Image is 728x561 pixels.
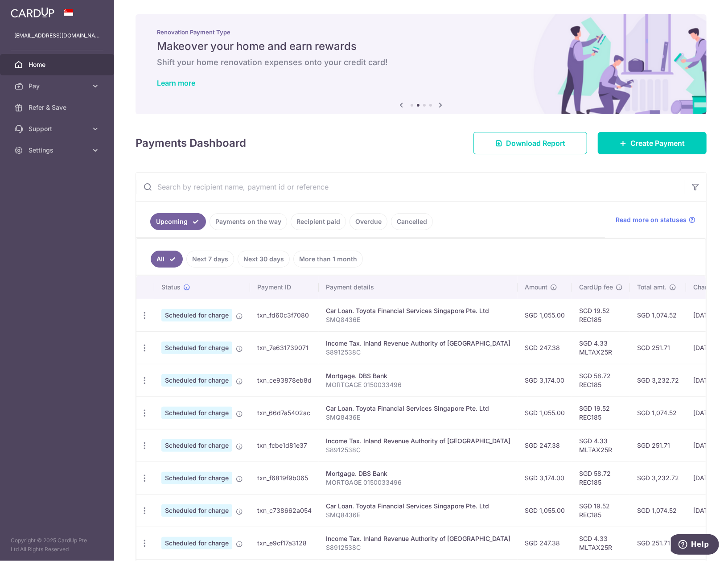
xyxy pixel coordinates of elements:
div: Mortgage. DBS Bank [326,469,510,478]
td: SGD 1,074.52 [630,396,686,429]
span: Total amt. [637,283,666,292]
span: Scheduled for charge [161,439,232,452]
td: SGD 3,232.72 [630,364,686,396]
td: txn_e9cf17a3128 [250,527,319,559]
span: Create Payment [630,138,685,148]
p: S8912538C [326,348,510,357]
td: SGD 1,055.00 [518,299,572,331]
p: SMQ8436E [326,413,510,422]
span: Read more on statuses [616,215,687,224]
span: Status [161,283,181,292]
td: SGD 247.38 [518,429,572,462]
td: txn_66d7a5402ac [250,396,319,429]
td: SGD 247.38 [518,331,572,364]
p: S8912538C [326,543,510,552]
th: Payment ID [250,276,319,299]
span: Support [29,124,87,133]
a: Payments on the way [210,213,287,230]
td: SGD 3,174.00 [518,364,572,396]
td: txn_f6819f9b065 [250,462,319,494]
a: Learn more [157,78,195,87]
td: txn_fcbe1d81e37 [250,429,319,462]
p: Renovation Payment Type [157,29,685,36]
span: Pay [29,82,87,91]
div: Income Tax. Inland Revenue Authority of [GEOGRAPHIC_DATA] [326,437,510,445]
td: SGD 19.52 REC185 [572,299,630,331]
h6: Shift your home renovation expenses onto your credit card! [157,57,685,68]
a: Overdue [350,213,387,230]
a: Cancelled [391,213,433,230]
td: SGD 58.72 REC185 [572,364,630,396]
a: Read more on statuses [616,215,695,224]
p: S8912538C [326,445,510,454]
div: Car Loan. Toyota Financial Services Singapore Pte. Ltd [326,306,510,315]
td: txn_7e631739071 [250,331,319,364]
td: SGD 3,174.00 [518,462,572,494]
span: Home [29,60,87,69]
td: SGD 19.52 REC185 [572,494,630,527]
span: Scheduled for charge [161,472,232,484]
div: Income Tax. Inland Revenue Authority of [GEOGRAPHIC_DATA] [326,339,510,348]
a: More than 1 month [293,251,363,268]
span: Scheduled for charge [161,504,232,517]
p: [EMAIL_ADDRESS][DOMAIN_NAME] [14,31,100,40]
span: Scheduled for charge [161,537,232,549]
img: Renovation banner [136,14,707,114]
td: SGD 1,055.00 [518,396,572,429]
span: Scheduled for charge [161,374,232,387]
td: txn_c738662a054 [250,494,319,527]
span: CardUp fee [579,283,613,292]
td: SGD 4.33 MLTAX25R [572,429,630,462]
p: MORTGAGE 0150033496 [326,478,510,487]
input: Search by recipient name, payment id or reference [136,173,685,201]
td: SGD 4.33 MLTAX25R [572,331,630,364]
p: SMQ8436E [326,511,510,520]
td: SGD 1,074.52 [630,494,686,527]
a: Next 7 days [186,251,234,268]
div: Car Loan. Toyota Financial Services Singapore Pte. Ltd [326,502,510,511]
img: CardUp [11,7,54,18]
td: SGD 4.33 MLTAX25R [572,527,630,559]
a: Download Report [473,132,587,154]
p: MORTGAGE 0150033496 [326,380,510,389]
div: Income Tax. Inland Revenue Authority of [GEOGRAPHIC_DATA] [326,534,510,543]
td: SGD 1,055.00 [518,494,572,527]
span: Download Report [506,138,565,148]
span: Settings [29,146,87,155]
td: SGD 247.38 [518,527,572,559]
td: SGD 58.72 REC185 [572,462,630,494]
td: SGD 251.71 [630,331,686,364]
h5: Makeover your home and earn rewards [157,39,685,54]
a: Upcoming [150,213,206,230]
div: Mortgage. DBS Bank [326,371,510,380]
td: txn_fd60c3f7080 [250,299,319,331]
span: Scheduled for charge [161,407,232,419]
td: SGD 251.71 [630,429,686,462]
a: Create Payment [598,132,707,154]
td: SGD 19.52 REC185 [572,396,630,429]
span: Scheduled for charge [161,342,232,354]
a: Recipient paid [291,213,346,230]
iframe: Opens a widget where you can find more information [671,534,719,557]
td: SGD 1,074.52 [630,299,686,331]
div: Car Loan. Toyota Financial Services Singapore Pte. Ltd [326,404,510,413]
th: Payment details [319,276,518,299]
td: txn_ce93878eb8d [250,364,319,396]
h4: Payments Dashboard [136,135,246,151]
p: SMQ8436E [326,315,510,324]
td: SGD 3,232.72 [630,462,686,494]
a: Next 30 days [238,251,290,268]
span: Amount [525,283,547,292]
a: All [151,251,183,268]
td: SGD 251.71 [630,527,686,559]
span: Refer & Save [29,103,87,112]
span: Scheduled for charge [161,309,232,322]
